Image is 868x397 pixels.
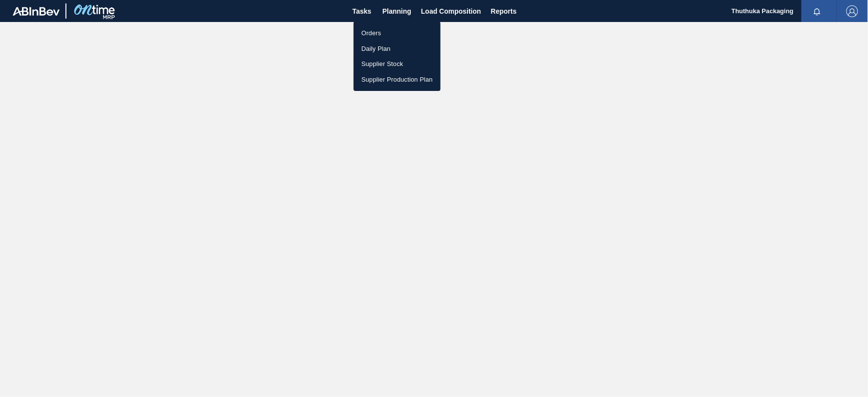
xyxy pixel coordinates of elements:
[354,56,441,72] a: Supplier Stock
[354,25,441,41] a: Orders
[354,72,441,88] a: Supplier Production Plan
[354,41,441,57] a: Daily Plan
